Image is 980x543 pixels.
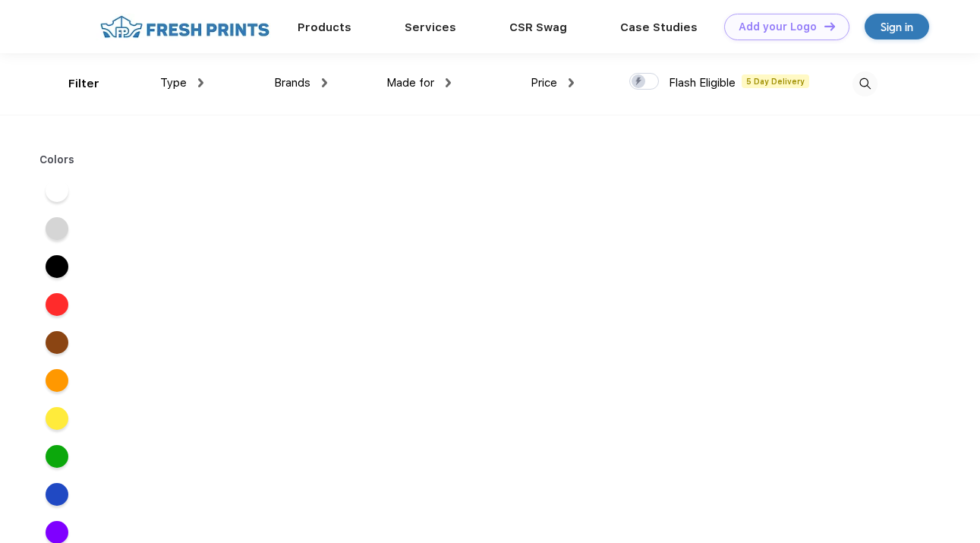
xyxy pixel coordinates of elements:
img: dropdown.png [446,78,451,87]
a: Sign in [865,14,929,39]
img: DT [824,22,835,30]
img: fo%20logo%202.webp [96,14,274,40]
img: dropdown.png [322,78,327,87]
span: Made for [386,76,434,90]
span: Type [160,76,187,90]
span: Brands [274,76,310,90]
div: Colors [28,152,87,168]
img: desktop_search.svg [852,71,878,96]
span: Price [531,76,557,90]
span: Flash Eligible [669,76,736,90]
div: Add your Logo [739,21,817,33]
img: dropdown.png [569,78,574,87]
span: 5 Day Delivery [742,74,809,88]
img: dropdown.png [198,78,203,87]
a: Products [298,21,351,34]
div: Sign in [881,18,913,36]
div: Filter [68,75,99,93]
